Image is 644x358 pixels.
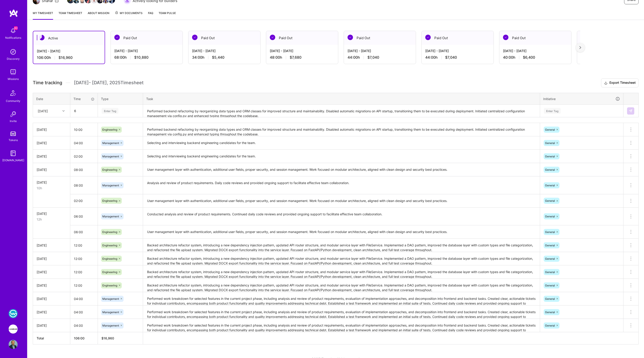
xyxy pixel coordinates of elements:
span: Engineering [102,270,117,274]
i: icon Download [604,81,608,85]
span: Management [102,310,119,314]
textarea: User management layer with authentication, additional user fields, proper security, and session m... [143,226,539,238]
i: icon Chevron [62,110,65,112]
span: Engineering [102,128,117,131]
th: 106:00 [70,332,98,344]
span: General [545,155,555,158]
div: [DATE] [37,211,66,216]
textarea: Backed architecture refactor system, introducing a new dependency injection pattern, updated API ... [143,279,539,292]
span: My Documents [115,11,143,16]
span: Time tracking [33,80,62,86]
span: $6,400 [523,55,535,60]
span: Management [102,155,119,158]
div: 48:00 h [270,55,334,60]
input: HH:MM [70,195,98,207]
img: WSC Sports: Real-Time Multilingual Captions [9,309,18,318]
img: bell [9,26,18,35]
div: [DATE] [37,270,66,274]
div: [DATE] [37,256,66,261]
a: Team timesheet [59,11,82,20]
span: $7,040 [367,55,379,60]
span: Engineering [102,230,117,234]
div: [DATE] [37,154,66,159]
span: General [545,324,555,327]
span: General [545,128,555,131]
img: tokens [10,132,16,136]
span: Management [102,141,119,145]
div: [DATE] - [DATE] [270,48,334,53]
input: HH:MM [70,210,98,222]
div: Community [6,99,20,103]
input: HH:MM [70,293,98,305]
th: Date [33,93,70,105]
img: Paid Out [425,35,431,40]
div: 44:00 h [348,55,412,60]
img: Paid Out [114,35,120,40]
span: Management [102,215,119,218]
input: HH:MM [70,164,98,176]
a: FAQ [148,11,153,20]
div: Time [73,96,94,101]
input: HH:MM [70,253,98,265]
div: Missions [8,77,19,81]
button: Export Timesheet [601,78,639,87]
textarea: Analysis and review of product requirements. Daily code reviews and provided ongoing support to f... [143,177,539,194]
a: User Avatar [7,340,19,349]
img: guide book [9,149,18,158]
div: 12h [37,217,66,222]
div: Tokens [9,138,18,142]
input: HH:MM [70,226,98,238]
span: General [545,168,555,171]
span: General [545,270,555,274]
div: [DOMAIN_NAME] [2,158,24,163]
span: General [545,297,555,300]
textarea: Backed architecture refactor system, introducing a new dependency injection pattern, updated API ... [143,252,539,265]
div: Initiative [543,96,620,101]
div: 10h [37,186,66,190]
img: Paid Out [503,35,508,40]
textarea: Performed backend refactoring by reorganizing data types and ORM classes for improved structure a... [143,123,539,136]
div: Paid Out [188,31,260,45]
div: [DATE] - [DATE] [503,48,568,53]
textarea: Backed architecture refactor system, introducing a new dependency injection pattern, updated API ... [143,266,539,278]
span: $7,040 [445,55,457,60]
textarea: Performed backend refactoring by reorganizing data types and ORM classes for improved structure a... [143,105,539,117]
img: User Avatar [9,340,18,349]
div: [DATE] [37,283,66,288]
div: [DATE] [37,296,66,301]
span: General [545,257,555,260]
span: $16,960 [59,55,73,60]
textarea: Performed work breakdown for selected features in the current project phase, including analysis a... [143,306,539,318]
div: 34:00 h [192,55,257,60]
span: General [545,244,555,247]
img: Community [8,88,19,99]
div: [DATE] - [DATE] [348,48,412,53]
textarea: User management layer with authentication, additional user fields, proper security, and session m... [143,163,539,176]
span: $10,880 [134,55,148,60]
a: My timesheet [33,11,53,20]
a: Langan: AI-Copilot for Environmental Site Assessment [7,324,19,334]
a: About Mission [88,11,109,20]
span: General [545,310,555,314]
div: Invite [10,119,17,123]
a: WSC Sports: Real-Time Multilingual Captions [7,309,19,318]
div: Paid Out [422,31,494,45]
div: [DATE] - [DATE] [37,49,101,53]
div: Paid Out [344,31,416,45]
div: [DATE] [37,180,66,185]
span: General [545,199,555,202]
input: HH:MM [70,179,98,191]
th: Type [98,93,143,105]
img: Paid Out [348,35,353,40]
span: General [545,215,555,218]
span: Management [102,324,119,327]
span: $ 16,960 [101,336,114,340]
textarea: Selecting and interviewing backend engineering candidates for the team. [143,137,539,149]
div: 44:00 h [425,55,490,60]
img: Invite [9,110,18,119]
div: [DATE] [37,310,66,315]
div: [DATE] - [DATE] [425,48,490,53]
div: [DATE] - [DATE] [192,48,257,53]
img: teamwork [9,67,18,77]
textarea: Selecting and interviewing backend engineering candidates for the team. [143,150,539,163]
